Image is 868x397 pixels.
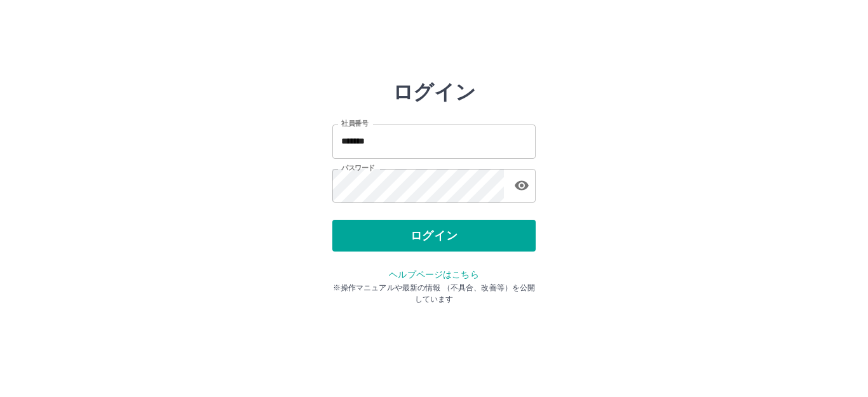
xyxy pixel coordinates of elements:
label: パスワード [341,163,375,173]
label: 社員番号 [341,119,368,128]
a: ヘルプページはこちら [389,269,478,279]
h2: ログイン [393,80,476,104]
button: ログイン [332,220,536,252]
p: ※操作マニュアルや最新の情報 （不具合、改善等）を公開しています [332,282,536,305]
